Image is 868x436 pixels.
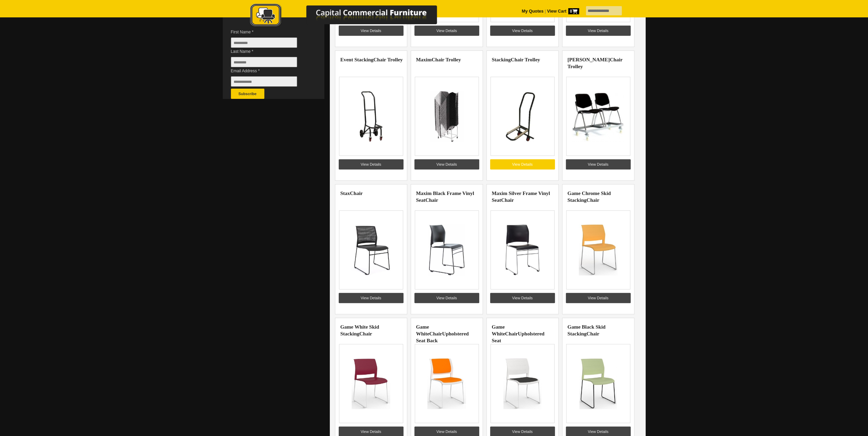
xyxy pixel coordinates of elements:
a: Event StackingChair Trolley [340,57,403,62]
a: Game Chrome Skid StackingChair [568,191,611,203]
a: View Details [566,26,631,36]
a: [PERSON_NAME]Chair Trolley [568,57,622,69]
highlight: Chair [350,191,363,196]
a: Game Black Skid StackingChair [568,324,606,336]
a: Game WhiteChairUpholstered Seat [492,324,545,343]
button: Subscribe [231,89,264,99]
highlight: Chair [501,197,514,203]
highlight: Chair Trolley [431,57,461,62]
a: View Details [566,159,631,169]
a: View Details [414,159,479,169]
a: View Details [490,293,555,303]
highlight: Chair Trolley [511,57,540,62]
input: First Name * [231,37,297,48]
a: Maxim Silver Frame Vinyl SeatChair [492,191,550,203]
a: View Details [339,159,403,169]
highlight: Chair [425,197,438,203]
input: Email Address * [231,76,297,87]
a: View Details [490,159,555,169]
highlight: Chair Trolley [568,57,622,69]
highlight: Chair [505,331,518,336]
a: View Details [490,26,555,36]
highlight: Chair [359,331,372,336]
strong: View Cart [547,9,579,14]
a: StaxChair [340,191,363,196]
a: Game WhiteChairUpholstered Seat Back [416,324,469,343]
a: View Details [414,293,479,303]
span: Email Address * [231,67,307,74]
highlight: Chair [586,331,599,336]
span: Last Name * [231,48,307,55]
input: Last Name * [231,57,297,67]
img: Capital Commercial Furniture Logo [231,3,470,28]
span: First Name * [231,29,307,35]
a: View Cart0 [546,9,579,14]
a: View Details [566,293,631,303]
a: MaximChair Trolley [416,57,461,62]
highlight: Chair Trolley [373,57,403,62]
a: Capital Commercial Furniture Logo [231,3,470,30]
a: StackingChair Trolley [492,57,540,62]
a: View Details [339,293,403,303]
a: Maxim Black Frame Vinyl SeatChair [416,191,474,203]
a: My Quotes [522,9,544,14]
a: Game White Skid StackingChair [340,324,379,336]
highlight: Chair [429,331,442,336]
highlight: Chair [586,197,599,203]
span: 0 [568,8,579,14]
